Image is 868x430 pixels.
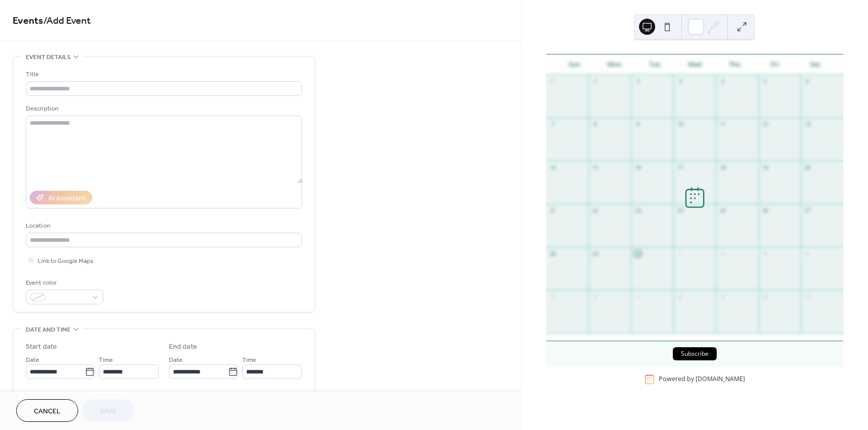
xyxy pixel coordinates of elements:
[549,78,557,85] div: 31
[592,293,599,300] div: 6
[762,293,769,300] div: 10
[676,250,684,257] div: 1
[676,121,684,128] div: 10
[26,278,101,288] div: Event color
[676,78,684,85] div: 3
[592,121,599,128] div: 8
[804,250,812,257] div: 4
[26,342,57,352] div: Start date
[634,121,642,128] div: 9
[549,250,557,257] div: 28
[804,78,812,85] div: 6
[804,121,812,128] div: 13
[549,293,557,300] div: 5
[795,55,835,75] div: Sat
[99,355,113,365] span: Time
[634,207,642,214] div: 23
[676,293,684,300] div: 8
[762,121,769,128] div: 12
[26,325,71,335] span: Date and time
[762,78,769,85] div: 5
[634,78,642,85] div: 2
[719,293,726,300] div: 9
[592,78,599,85] div: 1
[26,103,300,114] div: Description
[13,11,43,31] a: Events
[43,11,91,31] span: / Add Event
[719,164,726,171] div: 18
[242,355,256,365] span: Time
[676,207,684,214] div: 24
[634,55,675,75] div: Tue
[26,221,300,231] div: Location
[34,406,61,417] span: Cancel
[715,55,755,75] div: Thu
[634,164,642,171] div: 16
[719,121,726,128] div: 11
[696,375,745,384] a: [DOMAIN_NAME]
[549,164,557,171] div: 14
[592,164,599,171] div: 15
[549,207,557,214] div: 21
[594,55,634,75] div: Mon
[634,250,642,257] div: 30
[26,52,71,63] span: Event details
[804,164,812,171] div: 20
[673,347,717,360] button: Subscribe
[26,355,39,365] span: Date
[676,164,684,171] div: 17
[592,250,599,257] div: 29
[719,250,726,257] div: 2
[762,250,769,257] div: 3
[719,78,726,85] div: 4
[169,355,183,365] span: Date
[804,293,812,300] div: 11
[755,55,795,75] div: Fri
[674,55,715,75] div: Wed
[762,207,769,214] div: 26
[169,342,197,352] div: End date
[549,121,557,128] div: 7
[554,55,595,75] div: Sun
[592,207,599,214] div: 22
[762,164,769,171] div: 19
[38,256,93,266] span: Link to Google Maps
[634,293,642,300] div: 7
[804,207,812,214] div: 27
[659,375,745,384] div: Powered by
[719,207,726,214] div: 25
[26,69,300,80] div: Title
[16,399,78,422] button: Cancel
